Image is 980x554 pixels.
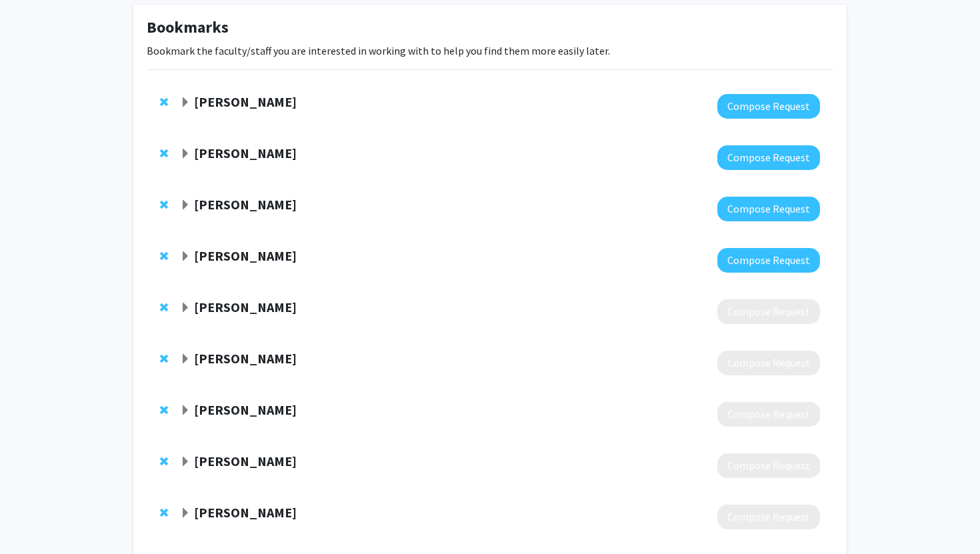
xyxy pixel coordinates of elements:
span: Remove Sarah Johnson from bookmarks [160,148,168,159]
button: Compose Request to Jennifer Winther [717,505,820,529]
span: Remove Chelsea Duball from bookmarks [160,353,168,364]
strong: [PERSON_NAME] [194,453,297,469]
h1: Bookmarks [147,18,833,37]
span: Expand Ian Cleary Bookmark [180,200,191,211]
iframe: Chat [10,494,57,544]
p: Bookmark the faculty/staff you are interested in working with to help you find them more easily l... [147,43,833,59]
strong: [PERSON_NAME] [194,247,297,264]
span: Remove Ian Cleary from bookmarks [160,199,168,210]
button: Compose Request to Christopher Shaffer [717,453,820,478]
button: Compose Request to Daniel Goldberg [717,94,820,119]
span: Expand Chelsea Duball Bookmark [180,354,191,365]
button: Compose Request to Kevin Strychar [717,299,820,324]
span: Remove Jennifer Winther from bookmarks [160,507,168,518]
span: Remove Daniel Goldberg from bookmarks [160,97,168,107]
span: Remove Kevin Strychar from bookmarks [160,302,168,313]
span: Expand Kevin Strychar Bookmark [180,303,191,313]
span: Expand Cynthia Thompson Bookmark [180,251,191,262]
span: Remove Cynthia Thompson from bookmarks [160,251,168,261]
span: Remove Christopher Shaffer from bookmarks [160,456,168,467]
strong: [PERSON_NAME] [194,299,297,315]
strong: [PERSON_NAME] [194,401,297,418]
strong: [PERSON_NAME] [194,93,297,110]
button: Compose Request to Ian Cleary [717,197,820,221]
button: Compose Request to Chelsea Duball [717,351,820,375]
span: Remove Sarah Hamsher from bookmarks [160,405,168,415]
strong: [PERSON_NAME] [194,504,297,521]
span: Expand Christopher Shaffer Bookmark [180,457,191,467]
button: Compose Request to Sarah Johnson [717,145,820,170]
strong: [PERSON_NAME] [194,350,297,367]
strong: [PERSON_NAME] [194,145,297,161]
span: Expand Daniel Goldberg Bookmark [180,97,191,108]
span: Expand Sarah Johnson Bookmark [180,149,191,159]
span: Expand Sarah Hamsher Bookmark [180,405,191,416]
span: Expand Jennifer Winther Bookmark [180,508,191,519]
strong: [PERSON_NAME] [194,196,297,213]
button: Compose Request to Sarah Hamsher [717,402,820,427]
button: Compose Request to Cynthia Thompson [717,248,820,273]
